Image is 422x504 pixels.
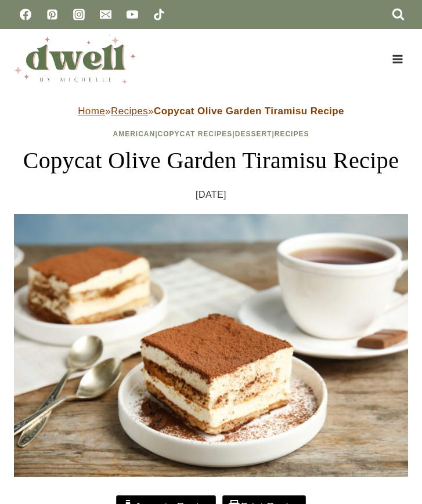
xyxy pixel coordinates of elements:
time: [DATE] [196,187,226,202]
a: American [113,130,156,138]
img: espresso tiramisu on a plate with mascarpone custard layer sprinkled with cocoa powder and coffee [14,214,408,477]
a: Email [94,3,117,26]
a: Home [78,106,105,117]
span: » » [78,106,344,117]
a: Instagram [67,3,91,26]
a: YouTube [121,3,144,26]
a: Recipes [275,130,309,138]
span: | | | [113,130,309,138]
a: Dessert [235,130,272,138]
a: Recipes [111,106,148,117]
button: Open menu [387,50,408,68]
h1: Copycat Olive Garden Tiramisu Recipe [14,143,408,178]
a: Pinterest [41,3,64,26]
img: DWELL by michelle [14,35,136,84]
a: Facebook [14,3,37,26]
strong: Copycat Olive Garden Tiramisu Recipe [154,106,344,117]
button: View Search Form [388,5,408,24]
a: TikTok [147,3,171,26]
a: Copycat Recipes [158,130,233,138]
